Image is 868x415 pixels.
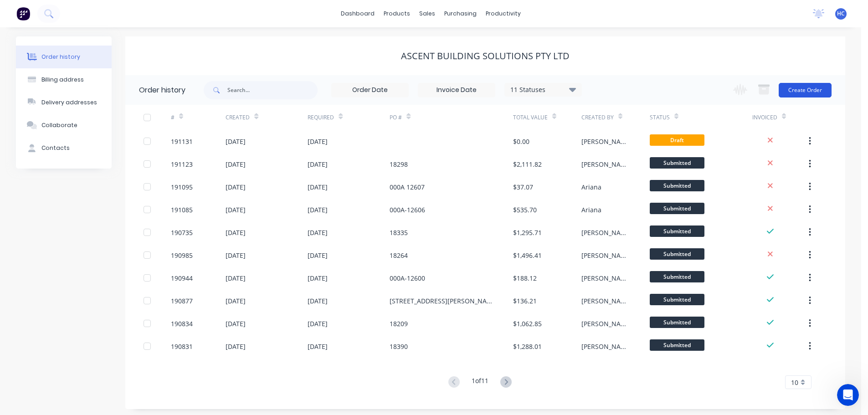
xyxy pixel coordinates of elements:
span: Submitted [650,203,704,214]
div: [DATE] [226,159,246,169]
div: 18264 [390,251,408,260]
div: $37.07 [513,182,533,192]
div: [DATE] [308,296,328,306]
div: $1,288.01 [513,342,542,351]
div: 000A-12600 [390,273,425,283]
div: $535.70 [513,205,537,215]
div: $188.12 [513,273,537,283]
iframe: Intercom live chat [837,384,859,406]
div: [STREET_ADDRESS][PERSON_NAME] [390,296,494,306]
div: [PERSON_NAME] [581,159,632,169]
span: Submitted [650,317,704,328]
div: 190735 [171,228,193,237]
img: Factory [16,7,30,20]
div: 191123 [171,159,193,169]
div: # [171,105,226,130]
div: Collaborate [41,121,77,129]
div: [DATE] [226,296,246,306]
div: Required [308,113,334,122]
div: [DATE] [308,342,328,351]
div: 1 of 11 [472,376,488,389]
div: $1,062.85 [513,319,542,328]
div: ASCENT BUILDING SOLUTIONS PTY LTD [401,51,570,61]
div: [PERSON_NAME] [581,228,632,237]
div: Ariana [581,205,601,215]
span: Submitted [650,339,704,351]
div: Created By [581,105,650,130]
div: products [379,7,415,20]
div: Created [226,105,308,130]
div: 190877 [171,296,193,306]
button: Billing address [16,68,112,91]
span: Submitted [650,248,704,260]
input: Search... [227,81,318,99]
div: Status [650,105,752,130]
span: Draft [650,134,704,146]
div: Ariana [581,182,601,192]
div: Delivery addresses [41,98,97,107]
div: $1,496.41 [513,251,542,260]
button: Create Order [779,83,832,97]
div: $136.21 [513,296,537,306]
div: Created [226,113,250,122]
div: [DATE] [308,251,328,260]
div: 000A 12607 [390,182,425,192]
div: 191085 [171,205,193,215]
div: 000A-12606 [390,205,425,215]
div: 190985 [171,251,193,260]
div: [PERSON_NAME] [581,137,632,146]
div: [DATE] [226,205,246,215]
div: [DATE] [308,319,328,328]
div: 190831 [171,342,193,351]
input: Invoice Date [418,83,495,97]
div: Order history [139,85,185,96]
div: 11 Statuses [505,85,581,95]
div: PO # [390,105,513,130]
div: [PERSON_NAME] [581,296,632,306]
div: 18209 [390,319,408,328]
div: [DATE] [308,159,328,169]
div: [DATE] [226,319,246,328]
div: [DATE] [226,182,246,192]
div: 190834 [171,319,193,328]
div: [DATE] [226,342,246,351]
div: [DATE] [226,137,246,146]
div: $1,295.71 [513,228,542,237]
span: Submitted [650,294,704,305]
div: [DATE] [308,137,328,146]
div: 191095 [171,182,193,192]
div: $0.00 [513,137,529,146]
button: Order history [16,46,112,68]
span: 10 [791,378,798,387]
div: [DATE] [308,205,328,215]
div: Invoiced [752,113,777,122]
input: Order Date [332,83,408,97]
span: Submitted [650,225,704,237]
div: [DATE] [226,228,246,237]
div: 18390 [390,342,408,351]
div: [PERSON_NAME] [581,319,632,328]
button: Contacts [16,137,112,159]
div: PO # [390,113,402,122]
div: [DATE] [308,273,328,283]
div: productivity [481,7,525,20]
div: Invoiced [752,105,807,130]
span: HC [837,10,845,18]
div: Status [650,113,670,122]
div: [DATE] [226,273,246,283]
div: [DATE] [308,228,328,237]
div: Billing address [41,76,84,84]
div: 191131 [171,137,193,146]
div: Required [308,105,390,130]
div: [DATE] [226,251,246,260]
button: Collaborate [16,114,112,137]
div: Total Value [513,113,548,122]
div: purchasing [440,7,481,20]
div: $2,111.82 [513,159,542,169]
div: Total Value [513,105,581,130]
div: Contacts [41,144,70,152]
div: 18335 [390,228,408,237]
div: 190944 [171,273,193,283]
a: dashboard [336,7,379,20]
div: [DATE] [308,182,328,192]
